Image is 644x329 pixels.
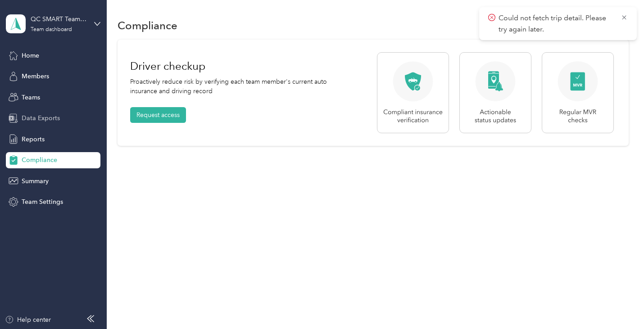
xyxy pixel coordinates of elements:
[594,279,644,329] iframe: Everlance-gr Chat Button Frame
[542,52,614,133] img: A clipboard with a checkmark and the letters MVR
[22,155,57,165] span: Compliance
[22,176,49,186] span: Summary
[22,113,60,123] span: Data Exports
[22,197,63,207] span: Team Settings
[118,21,177,30] h1: Compliance
[31,14,87,24] div: QC SMART Team - [PERSON_NAME]
[31,27,72,32] div: Team dashboard
[459,52,531,133] img: A phone showing a location pin with a bell icon in front
[5,315,51,324] button: Help center
[377,52,449,133] img: A green sheild with a car emblem
[130,55,344,77] h1: Driver checkup
[130,77,344,96] p: Proactively reduce risk by verifying each team member's current auto insurance and driving record
[499,13,614,35] p: Could not fetch trip detail. Please try again later.
[130,107,186,123] button: Request access
[22,135,45,144] span: Reports
[22,51,39,60] span: Home
[22,93,40,102] span: Teams
[22,72,49,81] span: Members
